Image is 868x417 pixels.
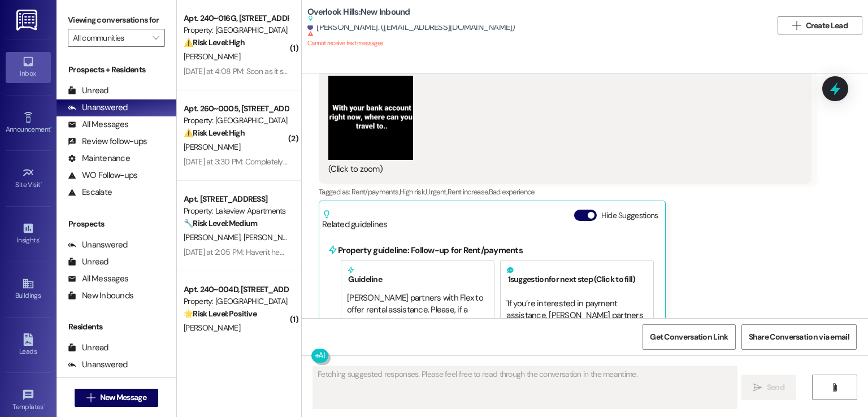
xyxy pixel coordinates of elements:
[6,219,51,249] a: Insights •
[753,383,762,392] i: 
[347,266,488,284] h5: Guideline
[184,309,257,319] strong: 🌟 Risk Level: Positive
[328,163,793,175] div: (Click to zoom)
[39,234,41,242] span: •
[68,11,165,29] label: Viewing conversations for
[792,21,801,30] i: 
[68,186,112,198] div: Escalate
[184,218,257,228] strong: 🔧 Risk Level: Medium
[506,298,645,370] span: ' If you’re interested in payment assistance, [PERSON_NAME] partners with Flex so you can split r...
[184,247,632,257] div: [DATE] at 2:05 PM: Haven't heard from [PERSON_NAME] . Please contact him and ask him what's the s...
[741,375,796,400] button: Send
[650,331,728,343] span: Get Conversation Link
[184,193,288,205] div: Apt. [STREET_ADDRESS]
[506,266,648,284] h5: 1 suggestion for next step (Click to fill)
[830,383,839,392] i: 
[44,401,45,409] span: •
[426,187,447,197] span: Urgent ,
[601,210,658,221] label: Hide Suggestions
[307,6,410,25] b: Overlook Hills: New Inbound
[244,232,300,242] span: [PERSON_NAME]
[184,103,288,115] div: Apt. 260~0005, [STREET_ADDRESS]
[313,366,736,409] textarea: Fetching suggested responses. Please feel free to read through the conversation in the meantime.
[68,153,130,164] div: Maintenance
[351,187,400,197] span: Rent/payments ,
[68,119,128,131] div: All Messages
[184,284,288,296] div: Apt. 240~004D, [STREET_ADDRESS]
[184,12,288,24] div: Apt. 240~016G, [STREET_ADDRESS]
[184,296,288,307] div: Property: [GEOGRAPHIC_DATA]
[307,31,383,47] sup: Cannot receive text messages
[328,76,413,160] button: Zoom image
[741,324,857,350] button: Share Conversation via email
[322,210,388,231] div: Related guidelines
[448,187,489,197] span: Rent increase ,
[68,239,128,251] div: Unanswered
[68,359,128,371] div: Unanswered
[184,115,288,127] div: Property: [GEOGRAPHIC_DATA]
[68,290,133,302] div: New Inbounds
[50,124,52,132] span: •
[347,292,488,353] div: [PERSON_NAME] partners with Flex to offer rental assistance. Please, if a resident asks about ass...
[749,331,849,343] span: Share Conversation via email
[100,392,146,403] span: New Message
[6,385,51,416] a: Templates •
[73,29,147,47] input: All communities
[184,232,244,242] span: [PERSON_NAME]
[184,128,245,138] strong: ⚠️ Risk Level: High
[68,273,128,285] div: All Messages
[319,184,811,200] div: Tagged as:
[68,256,108,268] div: Unread
[68,342,108,354] div: Unread
[6,163,51,194] a: Site Visit •
[68,136,147,147] div: Review follow-ups
[184,66,298,76] div: [DATE] at 4:08 PM: Soon as it starts
[778,16,862,34] button: Create Lead
[75,389,158,407] button: New Message
[41,179,42,187] span: •
[153,33,159,42] i: 
[6,274,51,305] a: Buildings
[16,10,40,31] img: ResiDesk Logo
[68,85,108,97] div: Unread
[184,37,245,47] strong: ⚠️ Risk Level: High
[57,321,176,333] div: Residents
[68,102,128,114] div: Unanswered
[767,381,784,393] span: Send
[489,187,535,197] span: Bad experience
[57,218,176,230] div: Prospects
[184,142,240,152] span: [PERSON_NAME]
[68,376,128,388] div: All Messages
[68,170,137,181] div: WO Follow-ups
[400,187,426,197] span: High risk ,
[806,20,848,32] span: Create Lead
[307,21,515,33] div: [PERSON_NAME]. ([EMAIL_ADDRESS][DOMAIN_NAME])
[86,393,95,402] i: 
[184,24,288,36] div: Property: [GEOGRAPHIC_DATA]
[184,323,240,333] span: [PERSON_NAME]
[338,245,523,256] b: Property guideline: Follow-up for Rent/payments
[57,64,176,76] div: Prospects + Residents
[643,324,735,350] button: Get Conversation Link
[6,330,51,360] a: Leads
[328,55,793,75] a: Download
[184,51,240,62] span: [PERSON_NAME]
[6,52,51,82] a: Inbox
[184,205,288,217] div: Property: Lakeview Apartments
[184,157,302,167] div: [DATE] at 3:30 PM: Completely silent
